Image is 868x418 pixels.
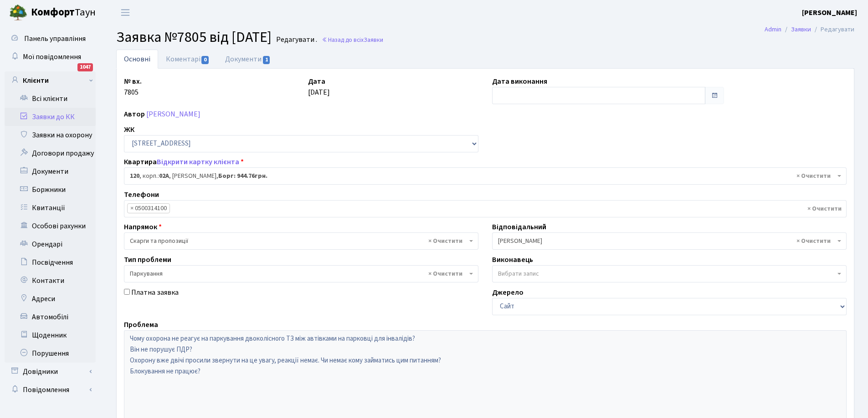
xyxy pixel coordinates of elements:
[5,272,96,290] a: Контакти
[807,204,842,213] span: Видалити всі елементи
[146,109,200,119] a: [PERSON_NAME]
[124,167,847,185] span: <b>120</b>, корп.: <b>02А</b>, Чорний Євген Олександрович, <b>Борг: 944.76грн.</b>
[157,157,239,167] a: Відкрити картку клієнта
[31,5,75,20] b: Комфорт
[124,319,158,330] label: Проблема
[5,126,96,144] a: Заявки на охорону
[114,5,137,20] button: Переключити навігацію
[218,171,267,181] b: Борг: 944.76грн.
[492,76,547,87] label: Дата виконання
[5,363,96,381] a: Довідники
[5,326,96,344] a: Щоденник
[796,237,831,246] span: Видалити всі елементи
[5,290,96,308] a: Адреси
[492,254,533,265] label: Виконавець
[811,25,854,35] li: Редагувати
[201,56,209,64] span: 0
[124,109,145,120] label: Автор
[5,144,96,162] a: Договори продажу
[77,63,93,71] div: 1047
[765,25,781,34] a: Admin
[127,203,170,213] li: 0500314100
[5,308,96,326] a: Автомобілі
[301,76,485,104] div: [DATE]
[5,381,96,399] a: Повідомлення
[130,269,467,278] span: Паркування
[159,171,169,181] b: 02А
[428,269,462,278] span: Видалити всі елементи
[274,35,317,44] small: Редагувати .
[5,217,96,235] a: Особові рахунки
[130,171,139,181] b: 120
[492,287,524,298] label: Джерело
[5,30,96,48] a: Панель управління
[5,344,96,363] a: Порушення
[9,4,27,22] img: logo.png
[322,35,383,44] a: Назад до всіхЗаявки
[124,265,478,282] span: Паркування
[124,156,244,167] label: Квартира
[24,34,86,44] span: Панель управління
[130,237,467,246] span: Скарги та пропозиції
[5,71,96,90] a: Клієнти
[5,199,96,217] a: Квитанції
[263,56,270,64] span: 1
[308,76,325,87] label: Дата
[802,7,857,18] a: [PERSON_NAME]
[492,222,546,232] label: Відповідальний
[5,108,96,126] a: Заявки до КК
[498,269,539,278] span: Вибрати запис
[492,232,847,250] span: Синельник С.В.
[116,27,272,48] span: Заявка №7805 від [DATE]
[5,235,96,253] a: Орендарі
[124,124,134,135] label: ЖК
[130,171,835,181] span: <b>120</b>, корп.: <b>02А</b>, Чорний Євген Олександрович, <b>Борг: 944.76грн.</b>
[124,189,159,200] label: Телефони
[5,181,96,199] a: Боржники
[217,50,278,69] a: Документи
[5,48,96,66] a: Мої повідомлення1047
[364,35,383,44] span: Заявки
[124,222,162,232] label: Напрямок
[498,237,835,246] span: Синельник С.В.
[116,50,158,69] a: Основні
[131,287,179,298] label: Платна заявка
[5,162,96,181] a: Документи
[5,253,96,272] a: Посвідчення
[791,25,811,34] a: Заявки
[124,254,171,265] label: Тип проблеми
[5,90,96,108] a: Всі клієнти
[124,232,478,250] span: Скарги та пропозиції
[23,52,81,62] span: Мої повідомлення
[130,204,134,213] span: ×
[117,76,301,104] div: 7805
[428,237,462,246] span: Видалити всі елементи
[796,171,831,181] span: Видалити всі елементи
[124,76,142,87] label: № вх.
[751,20,868,39] nav: breadcrumb
[158,50,217,69] a: Коментарі
[31,5,96,20] span: Таун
